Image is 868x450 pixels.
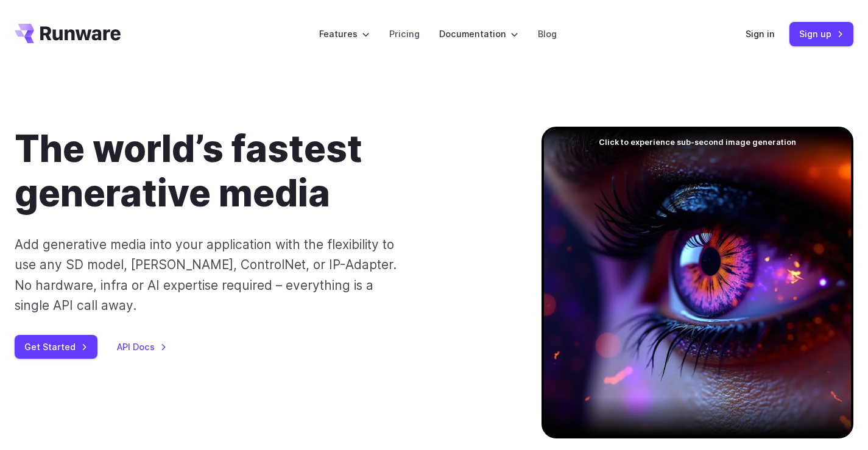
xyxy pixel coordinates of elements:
[15,335,97,359] a: Get Started
[319,27,370,41] label: Features
[746,27,775,41] a: Sign in
[439,27,518,41] label: Documentation
[789,22,853,46] a: Sign up
[15,234,405,315] p: Add generative media into your application with the flexibility to use any SD model, [PERSON_NAME...
[389,27,420,41] a: Pricing
[538,27,557,41] a: Blog
[15,127,503,215] h1: The world’s fastest generative media
[117,340,167,354] a: API Docs
[15,24,121,43] a: Go to /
